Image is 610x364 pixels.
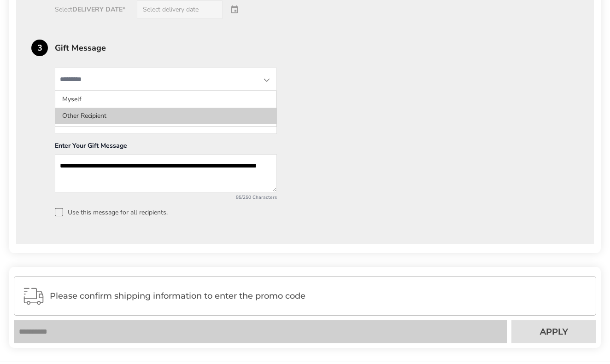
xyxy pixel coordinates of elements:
[55,194,277,201] div: 85/250 Characters
[55,154,277,192] textarea: Add a message
[540,328,568,336] span: Apply
[50,291,588,300] span: Please confirm shipping information to enter the promo code
[55,68,277,91] input: State
[55,108,276,124] li: Other Recipient
[511,320,596,343] button: Apply
[55,141,277,154] div: Enter Your Gift Message
[55,91,276,108] li: Myself
[31,40,48,56] div: 3
[55,208,579,216] label: Use this message for all recipients.
[55,44,594,52] div: Gift Message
